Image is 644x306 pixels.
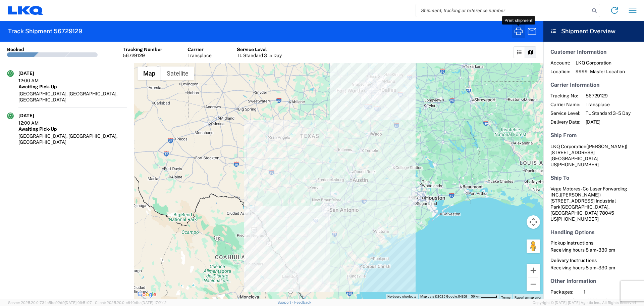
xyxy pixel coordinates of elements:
div: [GEOGRAPHIC_DATA], [GEOGRAPHIC_DATA], [GEOGRAPHIC_DATA] [18,133,127,145]
span: Client: 2025.20.0-e640dba [95,301,167,305]
span: Packages: [550,289,578,295]
span: ([PERSON_NAME]) [560,192,601,198]
div: Transplace [187,52,212,58]
h5: Customer Information [550,49,637,55]
h5: Handling Options [550,229,637,235]
div: Tracking Number [123,46,162,52]
span: Server: 2025.20.0-734e5bc92d9 [8,301,92,305]
header: Shipment Overview [543,21,644,42]
div: Receiving hours 8 am- 330 pm [550,247,637,253]
div: Booked [7,46,24,52]
span: Map data ©2025 Google, INEGI [420,295,467,298]
button: Keyboard shortcuts [387,294,416,299]
span: Tracking No: [550,93,580,99]
span: Location: [550,69,570,75]
div: [GEOGRAPHIC_DATA], [GEOGRAPHIC_DATA], [GEOGRAPHIC_DATA] [18,91,127,103]
a: Feedback [294,300,311,304]
a: Report a map error [515,296,541,299]
address: [GEOGRAPHIC_DATA], [GEOGRAPHIC_DATA] 78045 US [550,186,637,222]
div: 12:00 AM [18,78,52,84]
span: [DATE] 17:21:12 [142,301,167,305]
div: [DATE] [18,70,52,76]
button: Map Scale: 50 km per 46 pixels [469,294,499,299]
span: Delivery Date: [550,119,580,125]
span: [DATE] [586,119,631,125]
span: Account: [550,60,570,66]
h5: Ship To [550,175,637,181]
button: Zoom in [527,264,540,277]
h5: Carrier Information [550,82,637,88]
img: Google [136,290,158,299]
span: ([PERSON_NAME]) [586,144,627,149]
span: Service Level: [550,110,580,116]
button: Zoom out [527,277,540,291]
a: Support [277,300,294,304]
button: Show satellite imagery [161,67,194,80]
span: [DATE] 09:51:07 [65,301,92,305]
span: 50 km [471,295,480,298]
span: [PHONE_NUMBER] [557,162,599,167]
div: Service Level [237,46,282,52]
span: 9999 - Master Location [576,69,625,75]
div: Awaiting Pick-Up [18,84,127,90]
span: Total Weight: [550,298,578,304]
span: Copyright © [DATE]-[DATE] Agistix Inc., All Rights Reserved [533,300,636,306]
span: LKQ Corporation [550,144,586,149]
span: TL Standard 3 - 5 Day [586,110,631,116]
a: Terms [501,296,511,299]
div: Receiving hours 8 am- 330 pm [550,265,637,271]
span: [PHONE_NUMBER] [557,216,599,222]
h6: Pickup Instructions [550,240,637,246]
div: TL Standard 3 - 5 Day [237,52,282,58]
span: LKQ Corporation [576,60,625,66]
div: 56729129 [123,52,162,58]
h6: Delivery Instructions [550,258,637,263]
div: Awaiting Pick-Up [18,126,127,132]
span: [STREET_ADDRESS] [550,150,595,155]
button: Map camera controls [527,215,540,229]
h5: Other Information [550,278,637,284]
h5: Ship From [550,132,637,138]
div: [DATE] [18,113,52,119]
button: Show street map [138,67,161,80]
span: 56729129 [586,93,631,99]
span: Vege Motores - Co Laser Forwarding INC. [STREET_ADDRESS] Industrial Park [550,186,627,210]
a: Open this area in Google Maps (opens a new window) [136,290,158,299]
div: 12:00 AM [18,120,52,126]
input: Shipment, tracking or reference number [416,4,590,17]
address: [GEOGRAPHIC_DATA] US [550,143,637,168]
div: Carrier [187,46,212,52]
span: Transplace [586,101,631,107]
span: Carrier Name: [550,101,580,107]
button: Drag Pegman onto the map to open Street View [527,239,540,253]
h2: Track Shipment 56729129 [8,27,82,35]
